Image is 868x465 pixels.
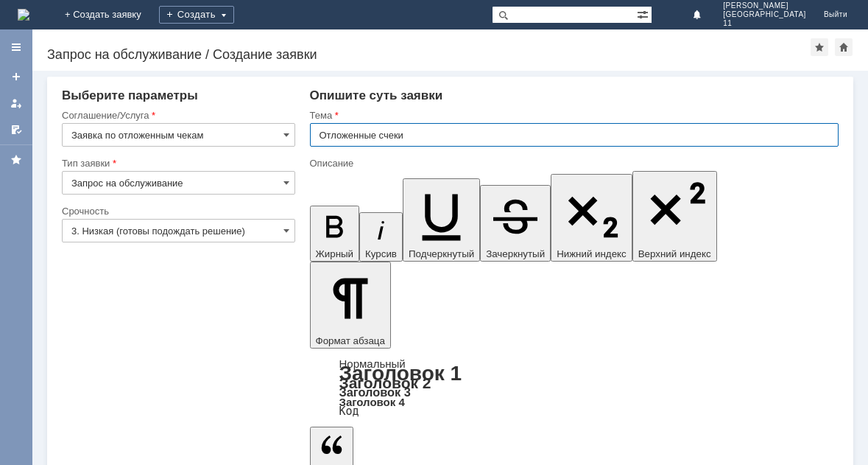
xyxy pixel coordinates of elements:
div: Тип заявки [62,158,292,168]
button: Зачеркнутый [480,185,551,262]
span: Нижний индекс [557,248,627,259]
a: Заголовок 2 [339,374,431,391]
button: Нижний индекс [551,174,632,262]
img: logo [18,9,29,21]
span: Расширенный поиск [637,7,652,21]
div: Добавить в избранное [811,38,828,56]
a: Заголовок 4 [339,396,405,408]
span: Курсив [365,248,397,259]
button: Формат абзаца [310,262,391,349]
button: Подчеркнутый [403,178,480,262]
a: Мои согласования [4,118,28,141]
span: Верхний индекс [638,248,711,259]
a: Заголовок 1 [339,362,462,385]
div: Создать [159,6,234,24]
span: 11 [723,19,806,28]
a: Код [339,405,359,418]
button: Курсив [359,212,403,262]
div: Просьба удалить отложенные чеки за [DATE] [6,6,215,29]
a: Создать заявку [4,65,28,88]
span: [GEOGRAPHIC_DATA] [723,10,806,19]
div: Формат абзаца [310,359,839,416]
a: Нормальный [339,357,406,370]
button: Жирный [310,206,360,262]
span: [PERSON_NAME] [723,1,806,10]
span: Опишите суть заявки [310,88,443,102]
div: Соглашение/Услуга [62,111,292,120]
div: Сделать домашней страницей [835,38,853,56]
div: Описание [310,158,836,168]
div: Запрос на обслуживание / Создание заявки [47,47,811,62]
span: Формат абзаца [316,335,385,346]
div: Срочность [62,206,292,216]
span: Жирный [316,248,354,259]
span: Подчеркнутый [409,248,474,259]
div: Тема [310,111,836,120]
span: Выберите параметры [62,88,198,102]
a: Мои заявки [4,91,28,115]
a: Перейти на домашнюю страницу [18,9,29,21]
a: Заголовок 3 [339,385,411,399]
span: Зачеркнутый [486,248,545,259]
button: Верхний индекс [632,171,717,262]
